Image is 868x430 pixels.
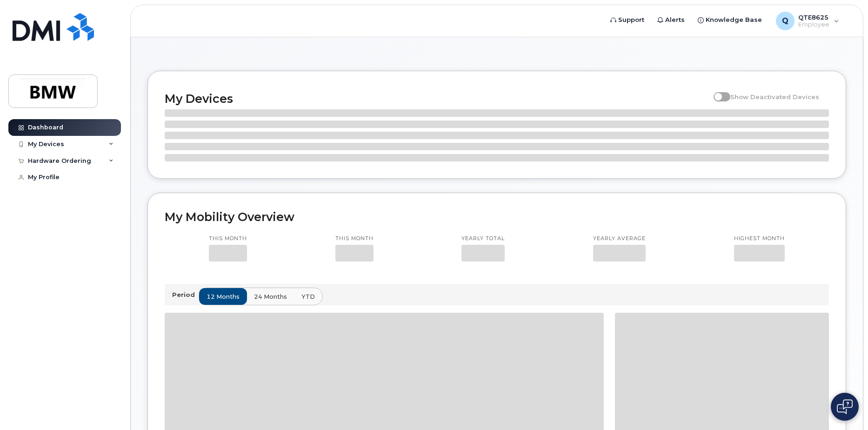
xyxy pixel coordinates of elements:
p: Yearly average [593,235,646,242]
h2: My Mobility Overview [165,210,829,224]
span: Show Deactivated Devices [730,93,819,101]
p: Highest month [734,235,785,242]
input: Show Deactivated Devices [714,88,721,95]
p: Period [172,290,199,299]
p: This month [209,235,247,242]
h2: My Devices [165,92,709,106]
p: Yearly total [461,235,505,242]
span: YTD [301,292,315,301]
span: 24 months [254,292,287,301]
img: Open chat [837,399,853,414]
p: This month [335,235,374,242]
